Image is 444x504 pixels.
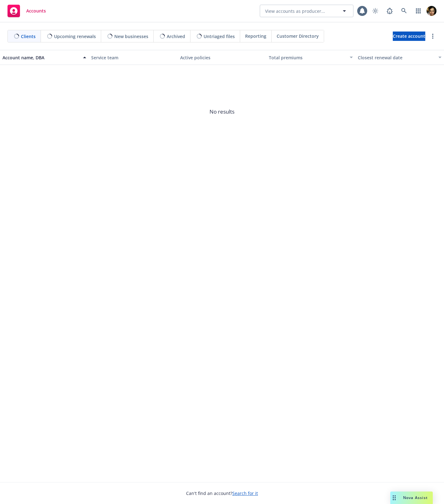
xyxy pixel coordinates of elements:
span: Clients [21,33,36,40]
span: Accounts [26,8,46,13]
span: Upcoming renewals [54,33,96,40]
span: Reporting [245,33,266,39]
div: Service team [91,54,175,61]
div: Active policies [180,54,264,61]
div: Drag to move [390,492,398,504]
a: Search [398,5,410,17]
div: Account name, DBA [2,54,79,61]
button: View accounts as producer... [260,5,353,17]
span: Nova Assist [403,495,428,500]
button: Closest renewal date [355,50,444,65]
span: Create account [393,30,425,42]
a: Search for it [232,490,258,496]
span: View accounts as producer... [265,8,325,14]
a: more [429,32,437,40]
button: Active policies [178,50,266,65]
a: Toggle theme [369,5,382,17]
span: Can't find an account? [186,490,258,497]
span: New businesses [114,33,148,40]
button: Service team [89,50,177,65]
img: photo [427,6,437,16]
a: Report a Bug [383,5,396,17]
a: Switch app [412,5,425,17]
a: Create account [393,32,425,41]
div: Total premiums [269,54,346,61]
div: Closest renewal date [358,54,435,61]
span: Customer Directory [277,33,319,39]
span: Archived [167,33,185,40]
span: Untriaged files [204,33,235,40]
a: Accounts [5,2,48,20]
button: Total premiums [266,50,355,65]
button: Nova Assist [390,492,433,504]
